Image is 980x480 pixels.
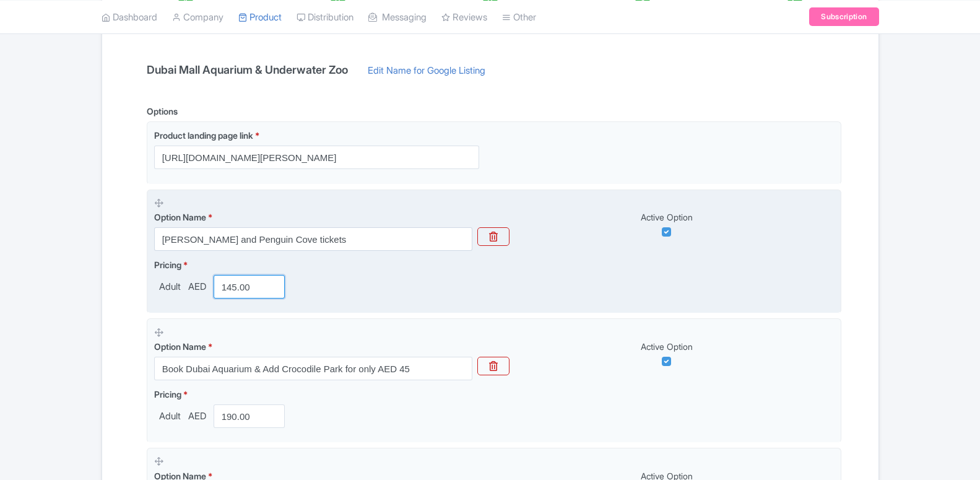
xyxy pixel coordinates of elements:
[214,275,285,299] input: 0.00
[147,105,178,118] div: Options
[139,64,355,76] h4: Dubai Mall Aquarium & Underwater Zoo
[154,212,206,222] span: Option Name
[186,280,209,294] span: AED
[154,280,186,294] span: Adult
[154,409,186,424] span: Adult
[214,404,285,428] input: 0.00
[154,260,181,270] span: Pricing
[154,130,253,141] span: Product landing page link
[641,212,693,222] span: Active Option
[154,341,206,352] span: Option Name
[154,357,472,380] input: Option Name
[154,389,181,399] span: Pricing
[641,341,693,352] span: Active Option
[809,7,878,26] a: Subscription
[154,227,472,251] input: Option Name
[154,146,479,169] input: Product landing page link
[355,64,498,84] a: Edit Name for Google Listing
[186,409,209,424] span: AED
